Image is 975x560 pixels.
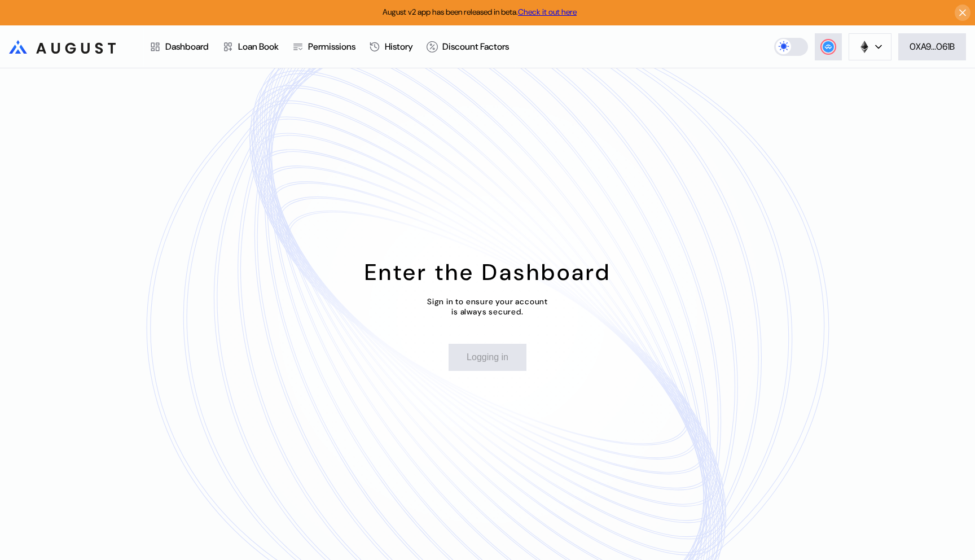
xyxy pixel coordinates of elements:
[216,26,286,68] a: Loan Book
[449,344,526,371] button: Logging in
[442,41,509,53] div: Discount Factors
[143,26,216,68] a: Dashboard
[238,41,279,53] div: Loan Book
[385,41,413,53] div: History
[308,41,355,53] div: Permissions
[165,41,209,53] div: Dashboard
[898,33,966,60] button: 0XA9...061B
[910,41,955,53] div: 0XA9...061B
[420,26,516,68] a: Discount Factors
[858,41,871,53] img: chain logo
[383,7,577,17] span: August v2 app has been released in beta.
[286,26,362,68] a: Permissions
[849,33,891,60] button: chain logo
[518,7,577,17] a: Check it out here
[364,257,611,287] div: Enter the Dashboard
[362,26,420,68] a: History
[427,296,548,317] div: Sign in to ensure your account is always secured.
